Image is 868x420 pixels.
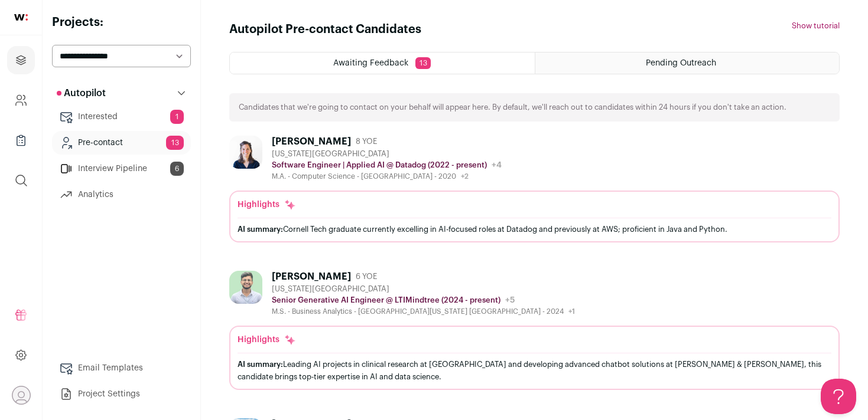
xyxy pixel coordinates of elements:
[166,136,184,150] span: 13
[7,86,35,114] a: Company and ATS Settings
[415,57,431,69] span: 13
[272,149,502,159] div: [US_STATE][GEOGRAPHIC_DATA]
[229,93,840,122] div: Candidates that we're going to contact on your behalf will appear here. By default, we'll reach o...
[7,126,35,155] a: Company Lists
[229,271,840,390] a: [PERSON_NAME] 6 YOE [US_STATE][GEOGRAPHIC_DATA] Senior Generative AI Engineer @ LTIMindtree (2024...
[229,136,840,242] a: [PERSON_NAME] 8 YOE [US_STATE][GEOGRAPHIC_DATA] Software Engineer | Applied AI @ Datadog (2022 - ...
[272,307,575,316] div: M.S. - Business Analytics - [GEOGRAPHIC_DATA][US_STATE] [GEOGRAPHIC_DATA] - 2024
[229,21,421,38] h1: Autopilot Pre-contact Candidates
[57,86,106,100] p: Autopilot
[52,157,191,181] a: Interview Pipeline6
[52,183,191,206] a: Analytics
[229,271,262,304] img: 75cb8c5ef8b4207f89ffd46f480defd84224e20d50027170722067de8ab45b1b
[170,162,184,176] span: 6
[7,46,35,74] a: Projects
[272,172,502,181] div: M.A. - Computer Science - [GEOGRAPHIC_DATA] - 2020
[356,137,377,146] span: 8 YOE
[170,110,184,124] span: 1
[52,356,191,380] a: Email Templates
[238,334,296,346] div: Highlights
[272,284,575,294] div: [US_STATE][GEOGRAPHIC_DATA]
[821,379,856,414] iframe: Help Scout Beacon - Open
[333,59,408,67] span: Awaiting Feedback
[272,160,487,170] p: Software Engineer | Applied AI @ Datadog (2022 - present)
[238,223,831,235] div: Cornell Tech graduate currently excelling in AI-focused roles at Datadog and previously at AWS; p...
[12,386,31,405] button: Open dropdown
[238,225,283,233] span: AI summary:
[272,136,351,147] div: [PERSON_NAME]
[52,81,191,105] button: Autopilot
[52,131,191,155] a: Pre-contact13
[52,382,191,406] a: Project Settings
[356,272,377,281] span: 6 YOE
[229,136,262,169] img: b69a90732a8da8794dd2a095c5c82819e3a0cee2484bb94b9eec7b79dcfc306c.jpg
[646,59,716,67] span: Pending Outreach
[505,296,515,304] span: +5
[461,173,469,180] span: +2
[272,296,500,305] p: Senior Generative AI Engineer @ LTIMindtree (2024 - present)
[535,52,840,74] a: Pending Outreach
[492,161,502,169] span: +4
[14,14,28,21] img: wellfound-shorthand-0d5821cbd27db2630d0214b213865d53afaa358527fdda9d0ea32b1df1b89c2c.svg
[52,14,191,31] h2: Projects:
[52,105,191,129] a: Interested1
[238,358,831,383] div: Leading AI projects in clinical research at [GEOGRAPHIC_DATA] and developing advanced chatbot sol...
[238,360,283,368] span: AI summary:
[792,21,840,31] button: Show tutorial
[238,199,296,211] div: Highlights
[568,308,575,315] span: +1
[272,271,351,283] div: [PERSON_NAME]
